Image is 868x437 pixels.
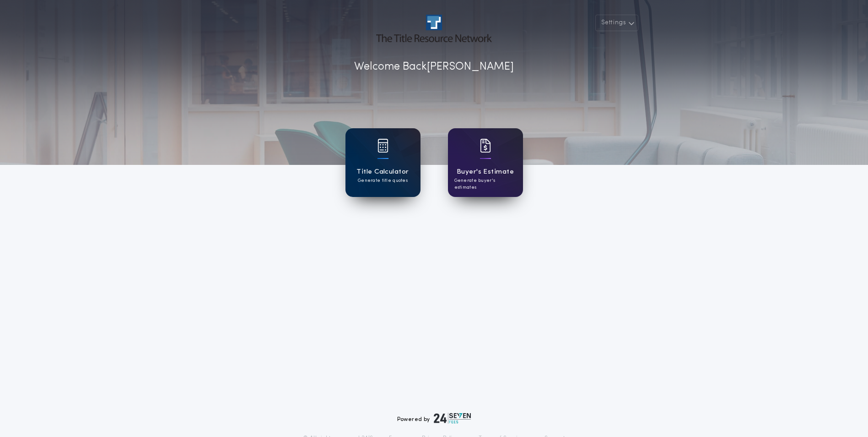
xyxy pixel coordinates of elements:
[377,139,388,153] img: card icon
[480,139,491,153] img: card icon
[457,167,514,177] h1: Buyer's Estimate
[448,128,523,197] a: card iconBuyer's EstimateGenerate buyer's estimates
[454,177,517,191] p: Generate buyer's estimates
[376,15,491,42] img: account-logo
[595,15,638,31] button: Settings
[356,167,409,177] h1: Title Calculator
[434,413,471,424] img: logo
[358,177,408,184] p: Generate title quotes
[397,413,471,424] div: Powered by
[354,59,514,75] p: Welcome Back [PERSON_NAME]
[345,128,421,197] a: card iconTitle CalculatorGenerate title quotes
